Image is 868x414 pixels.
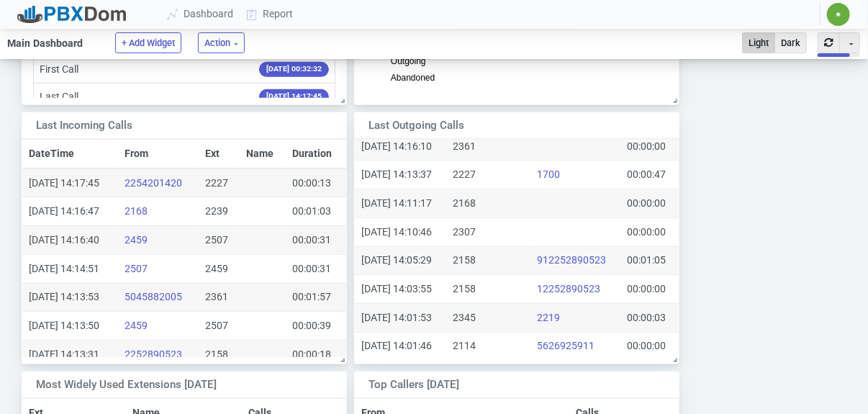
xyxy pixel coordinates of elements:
[286,340,346,369] td: 00:00:18
[22,226,118,255] td: [DATE] 14:16:40
[36,377,303,393] div: Most Widely Used Extensions [DATE]
[199,340,240,369] td: 2158
[118,140,199,168] th: From
[286,140,346,168] th: Duration
[125,205,148,217] a: 2168
[537,312,560,323] a: 2219
[391,56,426,66] span: Outgoing
[369,377,636,393] div: Top Callers [DATE]
[621,275,679,304] td: 00:00:00
[22,168,118,197] td: [DATE] 14:17:45
[286,197,346,226] td: 00:01:03
[621,132,679,161] td: 00:00:00
[447,332,487,360] td: 2114
[774,32,807,53] button: Dark
[355,332,447,360] td: [DATE] 14:01:46
[33,55,335,84] li: First Call
[125,291,182,302] a: 5045882005
[115,32,181,53] button: + Add Widget
[22,254,118,283] td: [DATE] 14:14:51
[355,303,447,332] td: [DATE] 14:01:53
[836,10,842,19] span: ✷
[537,254,606,266] a: 912252890523
[391,73,435,83] span: Abandoned
[355,161,447,189] td: [DATE] 14:13:37
[447,189,487,218] td: 2168
[355,246,447,275] td: [DATE] 14:05:29
[286,168,346,197] td: 00:00:13
[447,161,487,189] td: 2227
[199,312,240,341] td: 2507
[537,168,560,180] a: 1700
[199,140,240,168] th: Ext
[199,283,240,312] td: 2361
[355,275,447,304] td: [DATE] 14:03:55
[286,254,346,283] td: 00:00:31
[742,32,775,53] button: Light
[22,340,118,369] td: [DATE] 14:13:31
[621,332,679,360] td: 00:00:00
[355,189,447,218] td: [DATE] 14:11:17
[447,303,487,332] td: 2345
[22,140,118,168] th: DateTime
[286,312,346,341] td: 00:00:39
[355,132,447,161] td: [DATE] 14:16:10
[286,226,346,255] td: 00:00:31
[537,283,600,294] a: 12252890523
[621,161,679,189] td: 00:00:47
[125,320,148,331] a: 2459
[259,62,329,77] span: [DATE] 00:32:32
[36,117,303,134] div: Last Incoming Calls
[125,348,182,360] a: 2252890523
[240,1,300,27] a: Report
[621,217,679,246] td: 00:00:00
[447,275,487,304] td: 2158
[199,226,240,255] td: 2507
[355,217,447,246] td: [DATE] 14:10:46
[286,283,346,312] td: 00:01:57
[125,263,148,274] a: 2507
[125,177,182,189] a: 2254201420
[447,132,487,161] td: 2361
[22,312,118,341] td: [DATE] 14:13:50
[33,83,335,111] li: Last Call
[259,89,329,104] span: [DATE] 14:17:45
[198,32,245,53] button: Action
[369,117,636,134] div: Last Outgoing Calls
[621,246,679,275] td: 00:01:05
[125,234,148,246] a: 2459
[621,189,679,218] td: 00:00:00
[199,168,240,197] td: 2227
[199,254,240,283] td: 2459
[826,2,851,27] button: ✷
[22,197,118,226] td: [DATE] 14:16:47
[621,303,679,332] td: 00:00:03
[22,283,118,312] td: [DATE] 14:13:53
[447,246,487,275] td: 2158
[199,197,240,226] td: 2239
[240,140,286,168] th: Name
[161,1,240,27] a: Dashboard
[447,217,487,246] td: 2307
[537,340,595,351] a: 5626925911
